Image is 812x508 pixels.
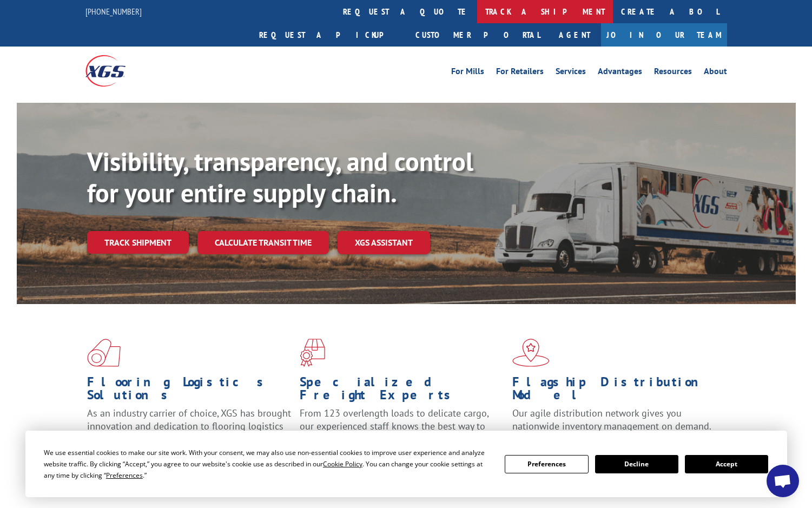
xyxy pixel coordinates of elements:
[512,339,550,367] img: xgs-icon-flagship-distribution-model-red
[44,447,492,481] div: We use essential cookies to make our site work. With your consent, we may also use non-essential ...
[87,407,291,445] span: As an industry carrier of choice, XGS has brought innovation and dedication to flooring logistics...
[595,455,678,473] button: Decline
[251,23,407,47] a: Request a pickup
[87,231,189,254] a: Track shipment
[512,375,717,407] h1: Flagship Distribution Model
[598,67,642,79] a: Advantages
[87,144,473,209] b: Visibility, transparency, and control for your entire supply chain.
[685,455,768,473] button: Accept
[767,465,799,497] div: Open chat
[654,67,692,79] a: Resources
[556,67,586,79] a: Services
[87,375,292,407] h1: Flooring Logistics Solutions
[704,67,727,79] a: About
[505,455,588,473] button: Preferences
[548,23,601,47] a: Agent
[451,67,484,79] a: For Mills
[300,375,504,407] h1: Specialized Freight Experts
[496,67,544,79] a: For Retailers
[106,471,143,480] span: Preferences
[338,231,430,254] a: XGS ASSISTANT
[407,23,548,47] a: Customer Portal
[323,459,362,469] span: Cookie Policy
[85,6,142,17] a: [PHONE_NUMBER]
[300,407,504,455] p: From 123 overlength loads to delicate cargo, our experienced staff knows the best way to move you...
[197,231,329,254] a: Calculate transit time
[512,407,711,432] span: Our agile distribution network gives you nationwide inventory management on demand.
[601,23,727,47] a: Join Our Team
[300,339,325,367] img: xgs-icon-focused-on-flooring-red
[87,339,121,367] img: xgs-icon-total-supply-chain-intelligence-red
[25,431,787,497] div: Cookie Consent Prompt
